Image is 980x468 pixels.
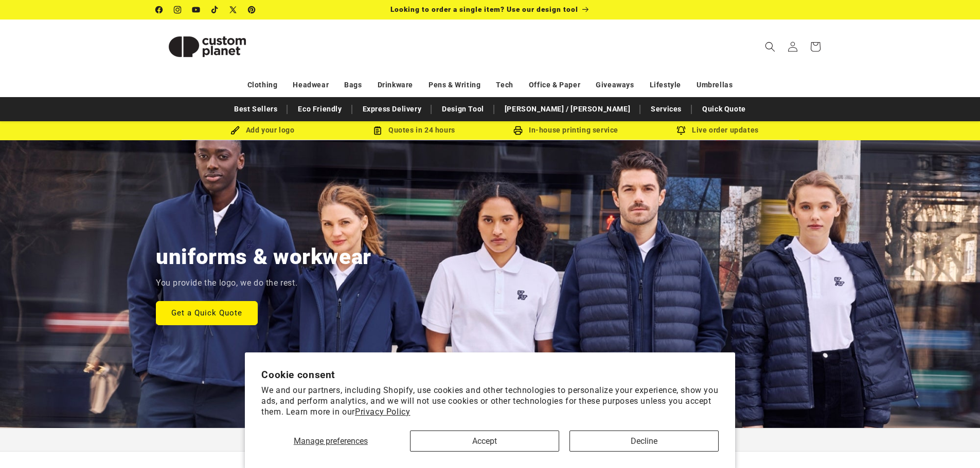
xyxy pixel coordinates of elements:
a: Bags [344,76,362,94]
div: Add your logo [187,124,338,137]
div: Quotes in 24 hours [338,124,490,137]
a: Umbrellas [697,76,733,94]
a: Eco Friendly [293,100,347,118]
a: Pens & Writing [429,76,480,94]
div: Live order updates [642,124,794,137]
a: Design Tool [437,100,489,118]
h2: uniforms & workwear [156,243,371,271]
a: Privacy Policy [355,407,410,417]
a: Custom Planet [152,20,262,73]
summary: Search [759,35,781,58]
img: Custom Planet [156,24,259,70]
p: We and our partners, including Shopify, use cookies and other technologies to personalize your ex... [261,385,719,417]
img: In-house printing [513,126,523,135]
a: Office & Paper [529,76,580,94]
a: Drinkware [378,76,413,94]
img: Brush Icon [230,126,240,135]
a: Headwear [293,76,329,94]
a: Get a Quick Quote [156,301,258,325]
img: Order updates [676,126,686,135]
a: Best Sellers [229,100,282,118]
a: Clothing [247,76,278,94]
span: Manage preferences [294,436,368,446]
img: Order Updates Icon [373,126,382,135]
p: You provide the logo, we do the rest. [156,276,297,291]
button: Decline [569,430,719,452]
div: In-house printing service [490,124,642,137]
h2: Cookie consent [261,369,719,381]
a: Tech [496,76,513,94]
button: Accept [410,430,559,452]
a: [PERSON_NAME] / [PERSON_NAME] [500,100,635,118]
a: Lifestyle [650,76,681,94]
a: Giveaways [596,76,634,94]
a: Express Delivery [358,100,427,118]
a: Quick Quote [697,100,751,118]
a: Services [646,100,687,118]
button: Manage preferences [261,430,400,452]
span: Looking to order a single item? Use our design tool [390,5,578,13]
